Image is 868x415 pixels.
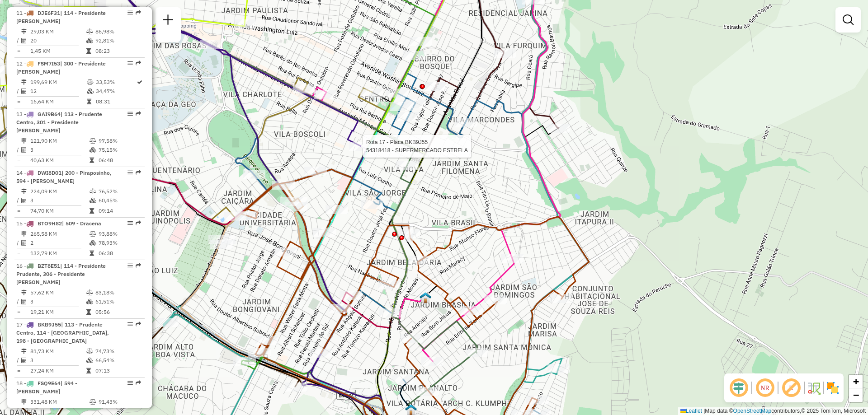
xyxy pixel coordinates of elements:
td: = [16,97,21,106]
a: Zoom in [849,375,863,388]
td: / [16,356,21,365]
td: 78,93% [98,238,141,247]
i: Total de Atividades [21,38,27,43]
em: Opções [127,220,133,226]
a: Exibir filtros [839,11,857,29]
i: Tempo total em rota [90,158,94,163]
span: Exibir rótulo [780,377,802,399]
td: 19,21 KM [30,308,86,317]
td: 92,81% [95,36,141,45]
span: FSM7I53 [38,60,60,67]
td: 97,58% [98,136,141,145]
td: 1,45 KM [30,47,86,56]
em: Opções [127,263,133,268]
td: 331,48 KM [30,397,89,406]
span: Ocultar NR [754,377,776,399]
td: / [16,196,21,205]
i: % de utilização da cubagem [90,240,96,246]
td: / [16,36,21,45]
i: % de utilização do peso [86,349,93,354]
span: + [853,376,859,387]
td: 75,15% [98,145,141,154]
td: 06:38 [98,249,141,258]
span: GAI9B64 [38,111,61,117]
span: 12 - [16,60,106,75]
td: 16,64 KM [30,97,86,106]
i: % de utilização do peso [87,79,94,85]
i: Tempo total em rota [86,309,91,315]
em: Opções [127,61,133,66]
a: Zoom out [849,388,863,402]
td: 83,18% [95,288,141,297]
i: Total de Atividades [21,198,27,203]
span: 15 - [16,220,101,227]
td: 07:13 [95,366,141,375]
span: 17 - [16,321,109,344]
td: 34,47% [95,87,136,96]
a: Leaflet [680,408,702,414]
span: | [703,408,705,414]
i: Distância Total [21,79,27,85]
i: Distância Total [21,349,27,354]
i: % de utilização do peso [86,29,93,34]
td: = [16,47,21,56]
span: | 594 - [PERSON_NAME] [16,380,77,395]
span: | 113 - Prudente Centro, 114 - [GEOGRAPHIC_DATA], 198 - [GEOGRAPHIC_DATA] [16,321,109,344]
i: Total de Atividades [21,240,27,246]
td: 74,70 KM [30,206,89,215]
i: % de utilização da cubagem [90,147,96,153]
td: 12 [30,87,86,96]
td: 20 [30,36,86,45]
span: BTO9H82 [38,220,62,227]
em: Rota exportada [136,10,141,15]
span: | 114 - Presidente [PERSON_NAME] [16,9,106,24]
td: 08:31 [95,97,136,106]
td: 06:48 [98,156,141,165]
td: = [16,156,21,165]
td: 76,52% [98,187,141,196]
td: 74,73% [95,347,141,356]
span: | 113 - Prudente Centro, 301 - Presidente [PERSON_NAME] [16,111,102,134]
td: = [16,206,21,215]
em: Opções [127,380,133,386]
span: DWI8D01 [38,169,61,176]
span: | 300 - Presidente [PERSON_NAME] [16,60,106,75]
td: 93,88% [98,229,141,238]
i: % de utilização do peso [90,189,96,194]
i: % de utilização da cubagem [86,299,93,304]
td: 121,90 KM [30,136,89,145]
i: Tempo total em rota [90,251,94,256]
td: 3 [30,356,86,365]
img: Exibir/Ocultar setores [826,381,840,395]
i: Total de Atividades [21,299,27,304]
td: / [16,238,21,247]
em: Opções [127,170,133,175]
td: 81,73 KM [30,347,86,356]
td: 3 [30,145,89,154]
td: 57,62 KM [30,288,86,297]
em: Opções [127,111,133,117]
span: | 114 - Presidente Prudente, 306 - Presidente [PERSON_NAME] [16,262,106,285]
td: 199,69 KM [30,78,86,87]
span: | 509 - Dracena [62,220,101,227]
em: Rota exportada [136,380,141,386]
td: = [16,308,21,317]
td: 61,51% [95,297,141,306]
i: Total de Atividades [21,147,27,153]
td: / [16,297,21,306]
td: 60,45% [98,196,141,205]
i: Total de Atividades [21,358,27,363]
span: 18 - [16,380,77,395]
em: Rota exportada [136,170,141,175]
td: 91,43% [98,397,141,406]
img: Fads [420,292,431,303]
td: / [16,145,21,154]
td: 40,63 KM [30,156,89,165]
i: % de utilização do peso [90,231,96,237]
td: = [16,366,21,375]
i: Distância Total [21,189,27,194]
td: 27,24 KM [30,366,86,375]
span: 13 - [16,111,102,134]
span: DJE6F31 [38,9,60,16]
i: % de utilização da cubagem [86,38,93,43]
